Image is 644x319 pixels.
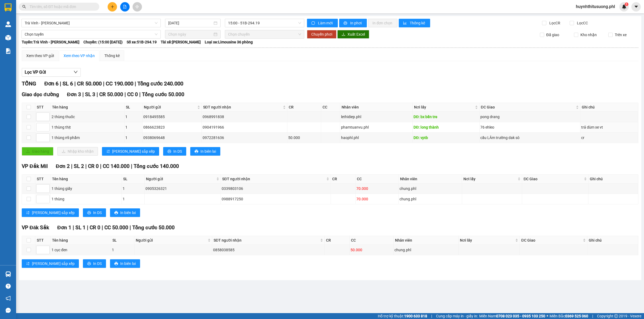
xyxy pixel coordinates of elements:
button: plus [108,2,117,12]
span: SĐT người nhận [214,237,319,243]
span: | [60,80,61,87]
b: Tuyến: Trà Vinh - [PERSON_NAME] [22,40,79,44]
span: sort-ascending [26,211,30,215]
button: aim [133,2,142,12]
span: | [71,163,72,169]
th: Nhân viên [399,175,462,183]
th: CR [331,175,355,183]
div: 0905326321 [145,186,220,192]
td: 0968991838 [202,112,288,122]
div: 0858038585 [213,247,324,253]
button: printerIn DS [163,147,186,156]
span: sort-ascending [26,262,30,266]
span: Người gửi [136,237,207,243]
span: 15:00 - 51B-294.19 [228,19,301,27]
span: Thống kê [410,20,426,26]
span: Tổng cước 240.000 [137,80,183,87]
span: | [73,224,74,231]
th: STT [35,175,51,183]
span: Trên xe [613,32,629,38]
th: Tên hàng [51,175,122,183]
button: uploadGiao hàng [22,147,53,156]
div: DĐ: bx bến tre [414,114,478,120]
span: Lọc CC [575,20,589,26]
div: phamtuanvu.phl [341,124,412,130]
div: 0918495585 [143,114,201,120]
span: Tài xế: [PERSON_NAME] [161,39,201,45]
span: | [97,91,98,97]
div: cr [581,135,637,141]
div: chung.phl [400,186,461,192]
button: printerIn biên lai [110,208,140,217]
span: Cung cấp máy in - giấy in: [436,313,478,319]
div: haophl.phl [341,135,412,141]
th: STT [35,236,51,245]
div: 0988917250 [222,196,330,202]
button: downloadXuất Excel [337,30,369,39]
span: printer [87,211,91,215]
span: ĐC Giao [481,104,575,110]
span: | [103,80,104,87]
span: TỔNG [22,80,36,87]
div: 0866623823 [143,124,201,130]
div: 2 thùng thuốc [52,114,123,120]
span: Nơi lấy [463,176,517,182]
div: 1 [123,186,144,192]
span: bar-chart [403,21,408,25]
button: In đơn chọn [368,19,397,27]
div: 1 [125,135,141,141]
th: CR [325,236,350,245]
strong: 0369 525 060 [565,314,588,318]
button: downloadNhập kho nhận [57,147,98,156]
div: 1 thùng [52,196,121,202]
div: chung.phl [394,247,457,253]
span: CR 50.000 [77,80,102,87]
div: 50.000 [288,135,320,141]
span: [PERSON_NAME] sắp xếp [32,261,75,267]
span: Đơn 3 [67,91,81,97]
span: | [102,224,103,231]
div: 0339803106 [222,186,330,192]
span: sync [311,21,316,25]
span: plus [111,5,114,9]
div: chung.phl [400,196,461,202]
div: 1 cục đen [52,247,110,253]
span: printer [195,149,198,154]
span: SL 6 [63,80,73,87]
th: Tên hàng [51,236,111,245]
span: | [592,313,593,319]
div: 70.000 [356,196,398,202]
div: 0972281636 [203,135,287,141]
th: SL [111,236,134,245]
div: 1 [125,114,141,120]
span: | [87,224,88,231]
div: 1 [112,247,133,253]
div: trả dùm xe vt [581,124,637,130]
span: caret-down [634,4,639,9]
div: 1 thùng mĩ phẩm [52,135,123,141]
td: 0858038585 [212,245,325,255]
button: sort-ascending[PERSON_NAME] sắp xếp [22,208,79,217]
th: CC [356,175,399,183]
button: printerIn biên lai [190,147,220,156]
span: Tổng cước 50.000 [132,224,175,231]
button: file-add [120,2,130,12]
span: CR 50.000 [99,91,123,97]
span: SĐT người nhận [222,176,325,182]
div: cầu LÂm trường dak sô [480,135,579,141]
button: Chuyển phơi [307,30,336,39]
span: Tổng cước 50.000 [142,91,184,97]
span: search [22,5,26,9]
span: | [100,163,101,169]
span: question-circle [6,284,11,289]
button: syncLàm mới [307,19,338,27]
span: Loại xe: Limousine 36 phòng [205,39,253,45]
span: printer [114,262,118,266]
span: VP Đắk Mil [22,163,48,169]
span: Chọn chuyến [228,30,301,38]
span: In DS [93,261,102,267]
input: Chọn ngày [168,31,213,37]
span: Đơn 6 [44,80,58,87]
sup: 1 [625,2,628,6]
span: file-add [123,5,127,9]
